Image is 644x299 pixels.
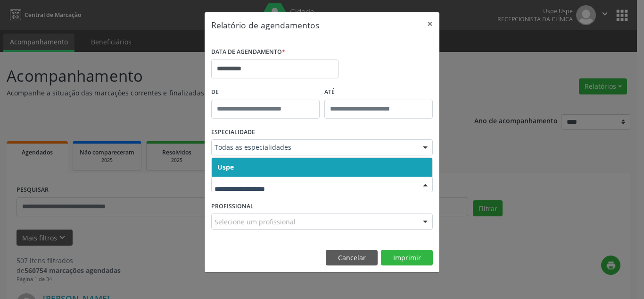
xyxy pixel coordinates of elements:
label: DATA DE AGENDAMENTO [211,45,285,60]
span: Uspe [217,162,234,171]
label: ATÉ [324,85,433,100]
button: Close [421,12,439,35]
h5: Relatório de agendamentos [211,19,319,31]
span: Todas as especialidades [215,143,413,152]
label: ESPECIALIDADE [211,125,255,140]
span: Selecione um profissional [215,217,296,227]
button: Imprimir [381,250,433,266]
label: De [211,85,320,100]
label: PROFISSIONAL [211,199,254,214]
button: Cancelar [326,250,378,266]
